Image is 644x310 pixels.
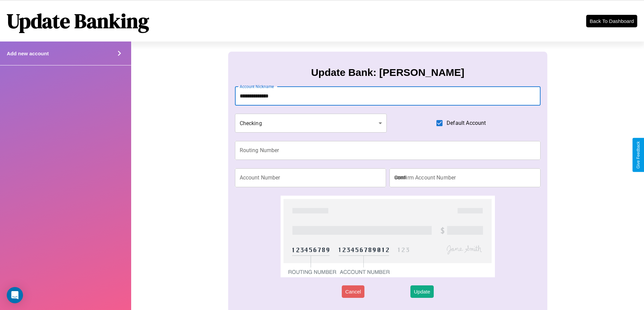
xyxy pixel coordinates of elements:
div: Open Intercom Messenger [7,287,23,303]
button: Cancel [342,285,364,298]
button: Update [410,285,433,298]
div: Checking [235,114,387,133]
img: check [281,196,495,277]
button: Back To Dashboard [586,15,637,27]
label: Account Nickname [240,84,274,89]
div: Give Feedback [636,141,641,169]
h1: Update Banking [7,7,149,35]
h4: Add new account [7,51,49,56]
h3: Update Bank: [PERSON_NAME] [311,67,464,78]
span: Default Account [447,119,486,127]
